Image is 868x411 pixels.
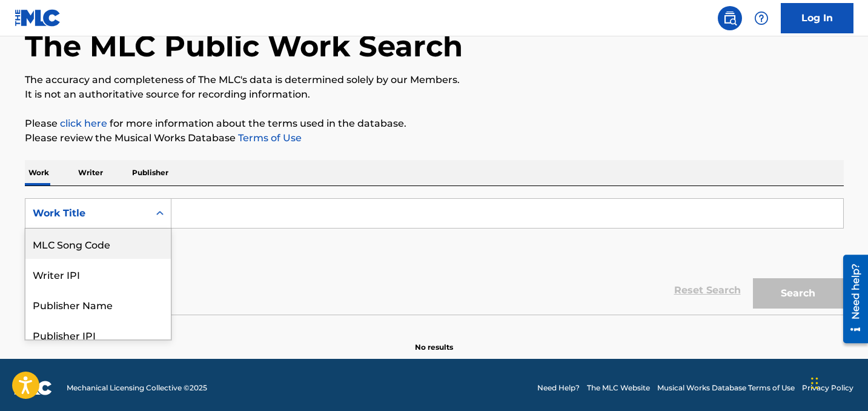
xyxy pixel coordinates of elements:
div: Writer IPI [25,259,171,289]
p: Please for more information about the terms used in the database. [25,116,844,131]
div: Publisher IPI [25,319,171,350]
div: MLC Song Code [25,229,171,259]
a: Privacy Policy [802,383,853,393]
p: Publisher [128,160,172,185]
div: Work Title [33,206,142,221]
div: Help [749,6,774,30]
a: Log In [781,3,853,33]
form: Search Form [25,198,844,315]
div: Publisher Name [25,289,171,319]
img: help [754,11,769,25]
div: Drag [811,365,818,401]
iframe: Resource Center [834,250,868,348]
iframe: Chat Widget [807,353,868,411]
p: The accuracy and completeness of The MLC's data is determined solely by our Members. [25,73,844,87]
p: No results [415,327,453,353]
span: Mechanical Licensing Collective © 2025 [67,383,207,393]
img: search [723,11,737,25]
h1: The MLC Public Work Search [25,28,463,64]
a: The MLC Website [587,383,650,393]
a: Public Search [718,6,742,30]
img: MLC Logo [15,9,61,27]
p: Please review the Musical Works Database [25,131,844,145]
a: Terms of Use [236,132,302,144]
p: It is not an authoritative source for recording information. [25,87,844,102]
a: Musical Works Database Terms of Use [657,383,795,393]
p: Work [25,160,53,185]
a: click here [60,118,107,129]
p: Writer [75,160,107,185]
a: Need Help? [537,383,580,393]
